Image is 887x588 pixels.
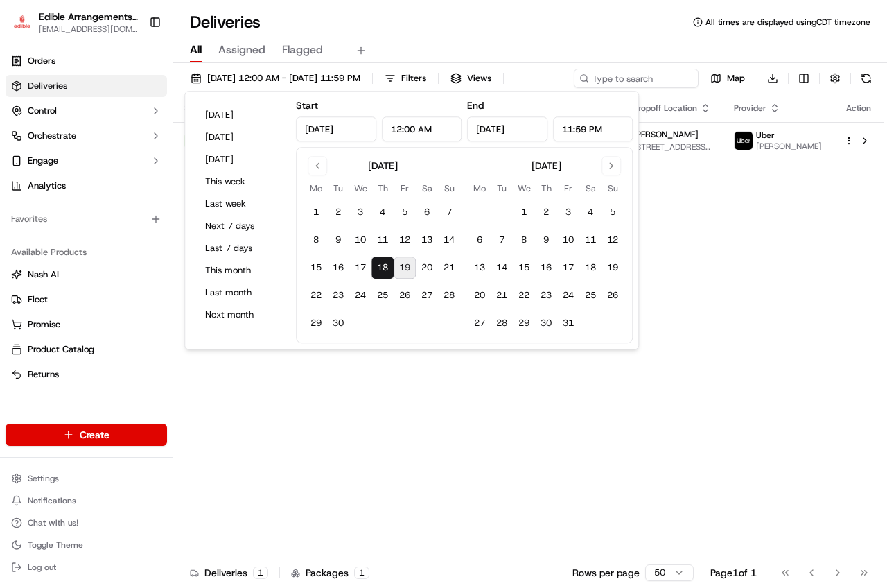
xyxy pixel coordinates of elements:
button: Start new chat [236,137,252,153]
span: [PERSON_NAME] [756,141,822,152]
button: 4 [371,201,394,223]
button: Log out [6,557,167,577]
button: 20 [468,284,491,306]
span: Chat with us! [28,517,78,528]
button: 28 [438,284,460,306]
th: Wednesday [349,181,371,196]
button: Control [6,100,167,122]
span: Nash AI [28,268,59,281]
button: Filters [378,69,432,88]
button: [EMAIL_ADDRESS][DOMAIN_NAME] [39,24,138,35]
button: 27 [468,312,491,334]
button: 14 [491,257,513,279]
span: Filters [401,72,426,85]
button: Orchestrate [6,125,167,147]
img: uber-new-logo.jpeg [735,132,753,150]
span: Returns [28,368,59,381]
button: 29 [513,312,535,334]
button: Last 7 days [199,239,282,258]
button: 13 [468,257,491,279]
span: Deliveries [28,80,67,92]
button: 6 [416,201,438,223]
input: Date [467,116,547,141]
div: 1 [253,567,268,579]
button: Edible Arrangements - [GEOGRAPHIC_DATA], [GEOGRAPHIC_DATA] [39,10,138,24]
button: 23 [327,284,349,306]
button: 9 [327,229,349,251]
button: Product Catalog [6,338,167,361]
button: Views [444,69,498,88]
a: Fleet [11,293,161,306]
span: [PERSON_NAME] [633,129,699,140]
th: Thursday [535,181,557,196]
button: 11 [371,229,394,251]
div: 💻 [117,202,128,214]
span: Pylon [138,235,168,245]
span: Control [28,105,57,117]
span: Flagged [282,42,323,58]
button: [DATE] [199,105,282,125]
button: Edible Arrangements - San Antonio, TXEdible Arrangements - [GEOGRAPHIC_DATA], [GEOGRAPHIC_DATA][E... [6,6,143,39]
img: Edible Arrangements - San Antonio, TX [11,12,33,33]
button: 18 [579,257,601,279]
div: We're available if you need us! [47,146,175,157]
button: 5 [601,201,624,223]
th: Friday [394,181,416,196]
input: Date [296,116,376,141]
button: Last week [199,194,282,214]
button: Notifications [6,491,167,510]
button: 19 [601,257,624,279]
th: Sunday [601,181,624,196]
span: Fleet [28,293,48,306]
button: [DATE] [199,128,282,147]
span: Promise [28,318,60,331]
button: This week [199,172,282,191]
button: 10 [557,229,579,251]
button: Returns [6,363,167,386]
div: [DATE] [368,159,398,173]
button: Go to next month [601,156,621,175]
th: Saturday [579,181,601,196]
button: 8 [305,229,327,251]
button: 3 [349,201,371,223]
button: 15 [305,257,327,279]
th: Friday [557,181,579,196]
p: Rows per page [572,566,640,580]
label: End [467,99,484,112]
span: Product Catalog [28,343,94,356]
a: Orders [6,50,167,72]
button: 30 [327,312,349,334]
button: 28 [491,312,513,334]
a: Analytics [6,175,167,197]
label: Start [296,99,318,112]
button: Chat with us! [6,513,167,533]
button: 29 [305,312,327,334]
span: Engage [28,155,58,167]
button: 1 [305,201,327,223]
button: 23 [535,284,557,306]
button: 17 [349,257,371,279]
button: 19 [394,257,416,279]
button: Engage [6,150,167,172]
div: Favorites [6,208,167,230]
button: 2 [535,201,557,223]
span: Dropoff Location [633,103,697,114]
span: [STREET_ADDRESS][PERSON_NAME] [633,141,712,153]
th: Wednesday [513,181,535,196]
div: Packages [291,566,369,580]
button: 12 [601,229,624,251]
button: 4 [579,201,601,223]
button: 18 [371,257,394,279]
a: Nash AI [11,268,161,281]
span: Assigned [218,42,265,58]
a: Powered byPylon [98,234,168,245]
button: This month [199,261,282,280]
button: Refresh [857,69,876,88]
input: Got a question? Start typing here... [36,89,249,104]
span: Orders [28,55,55,67]
button: 5 [394,201,416,223]
span: API Documentation [131,201,222,215]
button: 25 [371,284,394,306]
button: Go to previous month [308,156,327,175]
button: Create [6,424,167,446]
